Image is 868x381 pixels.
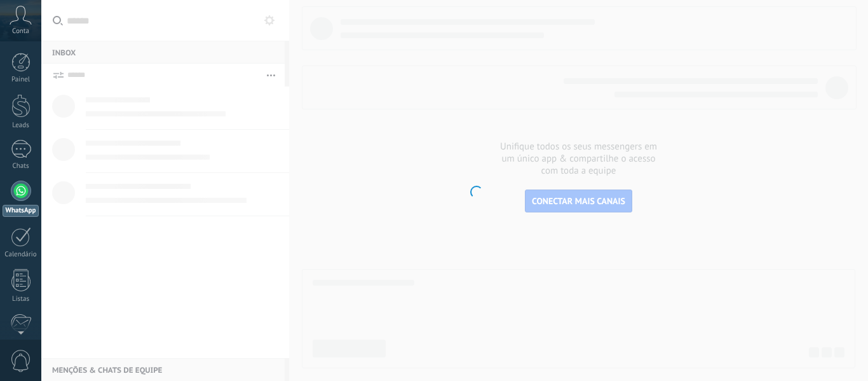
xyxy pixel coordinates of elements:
[3,76,39,84] div: Painel
[3,162,39,170] div: Chats
[3,251,39,259] div: Calendário
[3,121,39,130] div: Leads
[3,205,39,217] div: WhatsApp
[3,295,39,303] div: Listas
[12,27,29,36] span: Conta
